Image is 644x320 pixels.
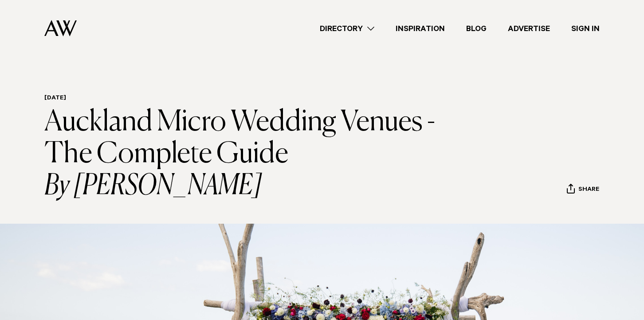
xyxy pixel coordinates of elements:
h1: Auckland Micro Wedding Venues - The Complete Guide [44,107,455,202]
a: Inspiration [385,23,456,35]
a: Blog [456,23,497,35]
a: Sign In [561,23,610,35]
img: Auckland Weddings Logo [44,20,77,36]
button: Share [566,183,600,197]
i: By [PERSON_NAME] [44,170,455,202]
a: Advertise [497,23,561,35]
span: Share [578,186,599,194]
a: Directory [309,23,385,35]
h6: [DATE] [44,95,455,103]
